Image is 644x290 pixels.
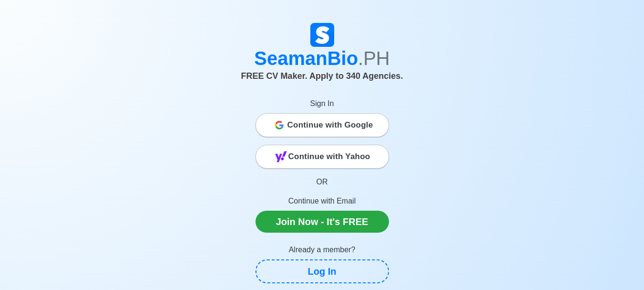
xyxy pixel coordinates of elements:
[310,23,334,47] img: Logo
[256,244,389,256] p: Already a member?
[256,145,389,169] button: Continue with Yahoo
[256,98,389,109] p: Sign In
[256,195,389,207] p: Continue with Email
[287,116,373,135] span: Continue with Google
[288,147,370,166] span: Continue with Yahoo
[256,211,389,233] a: Join Now - It's FREE
[241,71,403,81] span: FREE CV Maker. Apply to 340 Agencies.
[58,47,587,70] h1: SeamanBio
[358,48,390,69] span: .PH
[256,176,389,188] p: OR
[256,259,389,283] a: Log In
[256,113,389,137] button: Continue with Google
